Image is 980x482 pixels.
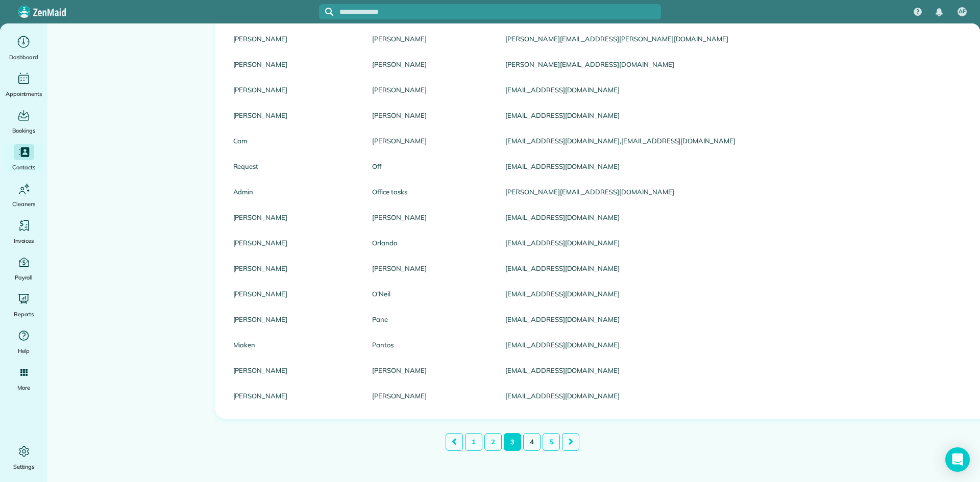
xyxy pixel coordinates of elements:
[372,86,490,93] a: [PERSON_NAME]
[959,8,966,16] span: AF
[4,144,43,172] a: Contacts
[319,8,333,16] button: Focus search
[9,52,38,62] span: Dashboard
[14,309,34,319] span: Reports
[372,341,490,348] a: Pantos
[372,188,490,195] a: Office tasks
[372,265,490,272] a: [PERSON_NAME]
[4,217,43,246] a: Invoices
[4,327,43,356] a: Help
[13,462,35,472] span: Settings
[233,35,357,42] a: [PERSON_NAME]
[928,1,950,23] div: Notifications
[233,239,357,246] a: [PERSON_NAME]
[945,447,970,472] div: Open Intercom Messenger
[372,367,490,374] a: [PERSON_NAME]
[372,112,490,119] a: [PERSON_NAME]
[12,162,35,172] span: Contacts
[4,70,43,99] a: Appointments
[4,34,43,62] a: Dashboard
[372,35,490,42] a: [PERSON_NAME]
[465,433,482,451] a: 1
[233,112,357,119] a: [PERSON_NAME]
[372,290,490,297] a: O’Neil
[15,272,33,283] span: Payroll
[4,443,43,472] a: Settings
[372,137,490,144] a: [PERSON_NAME]
[543,433,560,451] a: 5
[523,433,541,451] a: 4
[233,137,357,144] a: Cam
[233,163,357,170] a: Request
[233,61,357,68] a: [PERSON_NAME]
[12,199,35,209] span: Cleaners
[12,125,36,136] span: Bookings
[372,214,490,221] a: [PERSON_NAME]
[325,8,333,16] svg: Focus search
[372,163,490,170] a: Off
[4,181,43,209] a: Cleaners
[6,89,42,99] span: Appointments
[233,290,357,297] a: [PERSON_NAME]
[372,392,490,399] a: [PERSON_NAME]
[372,316,490,323] a: Pane
[4,254,43,283] a: Payroll
[372,239,490,246] a: Orlando
[233,188,357,195] a: Admin
[233,214,357,221] a: [PERSON_NAME]
[18,346,30,356] span: Help
[233,86,357,93] a: [PERSON_NAME]
[233,265,357,272] a: [PERSON_NAME]
[14,236,34,246] span: Invoices
[17,383,30,393] span: More
[233,316,357,323] a: [PERSON_NAME]
[233,392,357,399] a: [PERSON_NAME]
[233,341,357,348] a: Miaken
[484,433,502,451] a: 2
[372,61,490,68] a: [PERSON_NAME]
[4,107,43,136] a: Bookings
[504,433,521,451] a: 3
[233,367,357,374] a: [PERSON_NAME]
[4,291,43,319] a: Reports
